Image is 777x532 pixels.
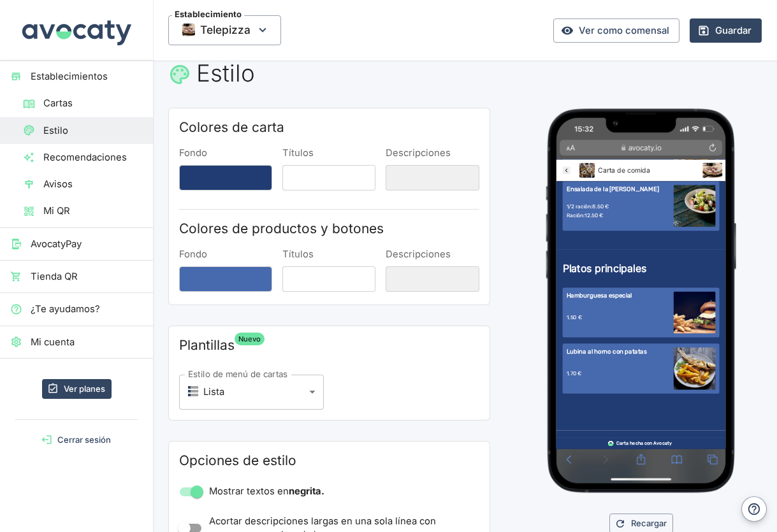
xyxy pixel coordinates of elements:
img: Logo Telepizza [243,5,277,31]
p: Hamburguesa especial [17,220,190,234]
strong: negrita. [289,485,324,497]
label: Títulos [282,248,375,261]
label: Fondo [179,248,272,261]
button: Lubina al horno con patatas1.70 €Lubina al horno con patatas [10,307,272,391]
iframe: Vista previa [556,159,725,449]
button: Ayuda y contacto [741,496,767,522]
span: Mi cuenta [31,335,143,349]
span: Mi QR [43,204,143,218]
label: Descripciones [386,147,479,160]
span: Telepizza [200,20,251,40]
span: 1.70 € [17,352,41,363]
span: Beta [179,336,235,364]
img: Hamburguesa especial [195,220,266,291]
span: 1.50 € [17,259,42,270]
button: Guardar [690,18,762,43]
img: Thumbnail [182,24,195,36]
button: Info del restaurante [243,5,277,31]
span: 12.50 € [47,88,78,99]
span: Recomendaciones [43,150,143,164]
span: Establecimientos [31,69,143,83]
p: Ensalada de la [PERSON_NAME] [17,43,190,56]
div: Lista [188,385,303,399]
h1: Estilo [168,59,762,87]
span: Estilo [43,124,143,138]
a: Ver como comensal [553,18,679,43]
p: Lubina al horno con patatas [17,313,190,327]
label: Títulos [282,147,375,160]
div: Icono de lista [188,386,198,396]
button: Ensalada de la [PERSON_NAME]1/2 ración:8.50 €Ración:12.50 €Ensalada de la huerta [10,36,272,120]
span: Ración: [17,88,47,99]
span: ¿Te ayudamos? [31,302,143,316]
h2: Colores de carta [179,119,479,136]
h2: Platos principales [10,171,272,193]
a: Ver planes [42,379,112,399]
button: EstablecimientoThumbnailTelepizza [168,15,281,45]
span: Avisos [43,177,143,191]
span: Establecimiento [172,10,244,18]
img: Ensalada de la huerta [195,43,266,113]
h2: Colores de productos y botones [179,220,479,238]
span: AvocatyPay [31,237,143,251]
label: Descripciones [386,248,479,261]
label: Fondo [179,147,272,160]
span: Tienda QR [31,270,143,284]
span: Cartas [43,96,143,110]
h2: Opciones de estilo [179,452,479,470]
img: Avocaty logo [87,469,96,478]
h2: Plantillas [179,336,235,354]
span: 8.50 € [60,74,87,85]
img: Lubina al horno con patatas [195,313,266,384]
span: 1/2 ración: [17,74,60,85]
button: Hamburguesa especial1.50 €Hamburguesa especial [10,214,272,298]
span: Mostrar textos en [209,484,324,498]
span: Telepizza [168,15,281,45]
button: Cerrar sesión [5,430,148,450]
label: Estilo de menú de cartas [188,368,288,380]
span: Nuevo [235,333,265,345]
